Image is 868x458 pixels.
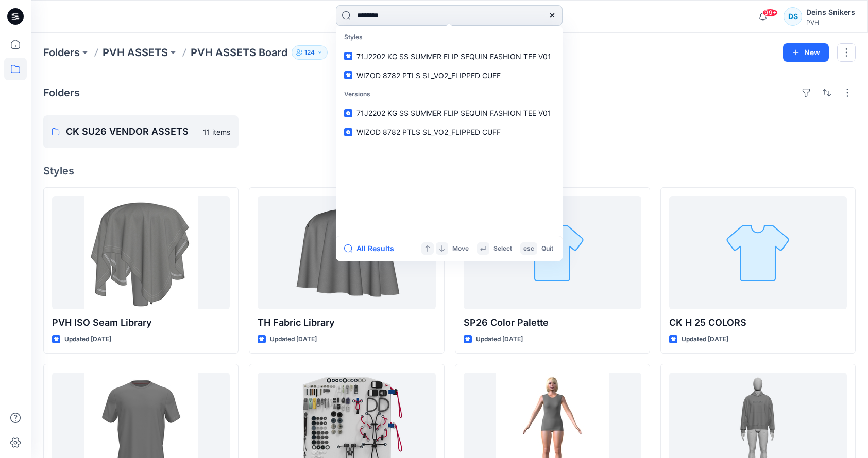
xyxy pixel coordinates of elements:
a: 71J2202 KG SS SUMMER FLIP SEQUIN FASHION TEE V01 [338,47,560,66]
p: esc [523,243,534,254]
a: CK SU26 VENDOR ASSETS11 items [43,115,239,148]
a: Folders [43,45,80,60]
p: 11 items [203,127,230,137]
span: WIZOD 8782 PTLS SL_VO2_FLIPPED CUFF [356,128,501,136]
p: 124 [304,47,315,58]
p: PVH ISO Seam Library [52,315,230,330]
span: 99+ [762,9,778,17]
div: DS [784,7,802,26]
a: PVH ISO Seam Library [52,196,230,309]
p: Quit [541,243,553,254]
a: CK H 25 COLORS [669,196,847,309]
a: WIZOD 8782 PTLS SL_VO2_FLIPPED CUFF [338,122,560,142]
div: PVH [806,19,855,26]
h4: Styles [43,165,856,177]
p: Styles [338,28,560,47]
span: WIZOD 8782 PTLS SL_VO2_FLIPPED CUFF [356,71,501,80]
p: TH Fabric Library [258,315,435,330]
p: SP26 Color Palette [464,315,641,330]
a: 71J2202 KG SS SUMMER FLIP SEQUIN FASHION TEE V01 [338,103,560,122]
button: All Results [344,242,401,255]
p: PVH ASSETS Board [191,45,287,60]
p: Versions [338,85,560,104]
p: Updated [DATE] [64,334,111,345]
p: Select [493,243,512,254]
p: CK SU26 VENDOR ASSETS [66,125,197,139]
p: Move [452,243,469,254]
h4: Folders [43,86,80,99]
a: TH Fabric Library [258,196,435,309]
button: New [783,43,829,62]
p: Updated [DATE] [476,334,523,345]
button: 124 [292,45,328,60]
span: 71J2202 KG SS SUMMER FLIP SEQUIN FASHION TEE V01 [356,52,551,61]
a: PVH ASSETS [103,45,168,60]
span: 71J2202 KG SS SUMMER FLIP SEQUIN FASHION TEE V01 [356,109,551,117]
a: WIZOD 8782 PTLS SL_VO2_FLIPPED CUFF [338,66,560,85]
p: Updated [DATE] [682,334,728,345]
div: Deins Snikers [806,6,855,19]
p: Updated [DATE] [270,334,317,345]
p: CK H 25 COLORS [669,315,847,330]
